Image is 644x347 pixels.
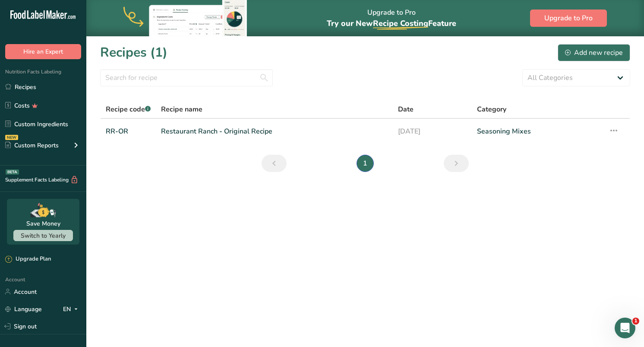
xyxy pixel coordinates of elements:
span: Try our New Feature [327,18,456,29]
span: Date [398,104,414,115]
a: RR-OR [106,122,151,140]
span: Recipe name [161,104,202,115]
div: Custom Reports [5,141,59,150]
div: NEW [5,135,18,140]
span: Category [477,104,506,115]
button: Switch to Yearly [13,230,73,241]
a: [DATE] [398,122,467,140]
div: BETA [6,169,19,175]
span: Recipe code [106,105,151,114]
a: Language [5,302,42,317]
span: Switch to Yearly [21,232,66,240]
button: Add new recipe [558,44,630,61]
div: EN [63,304,81,314]
input: Search for recipe [100,69,273,86]
a: Restaurant Ranch - Original Recipe [161,122,388,140]
a: Previous page [262,155,287,172]
div: Upgrade Plan [5,255,51,264]
a: Seasoning Mixes [477,122,598,140]
button: Hire an Expert [5,44,81,59]
div: Upgrade to Pro [327,0,456,36]
span: Recipe Costing [373,18,428,29]
a: Next page [444,155,469,172]
button: Upgrade to Pro [530,10,607,27]
span: Upgrade to Pro [544,13,593,23]
h1: Recipes (1) [100,43,167,62]
iframe: Intercom live chat [615,318,635,338]
div: Add new recipe [565,48,623,58]
div: Save Money [26,219,60,228]
span: 1 [632,318,639,325]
